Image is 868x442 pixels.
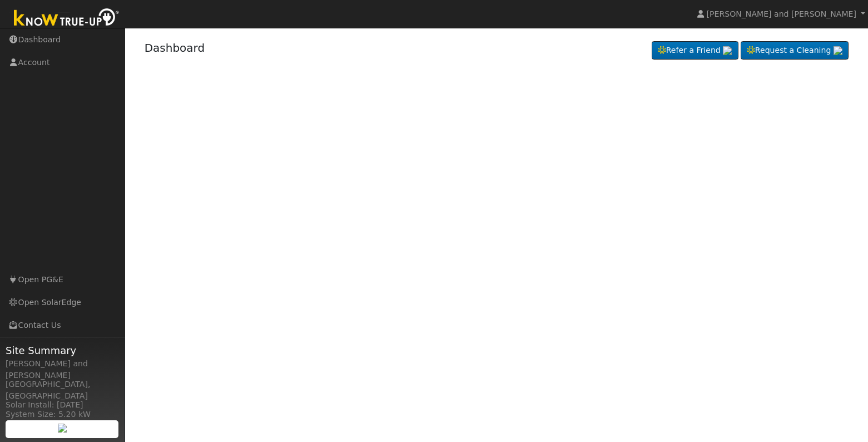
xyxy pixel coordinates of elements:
[707,9,856,18] span: [PERSON_NAME] and [PERSON_NAME]
[741,41,849,60] a: Request a Cleaning
[6,409,119,420] div: System Size: 5.20 kW
[6,399,119,411] div: Solar Install: [DATE]
[8,6,125,31] img: Know True-Up
[58,424,67,433] img: retrieve
[6,379,119,402] div: [GEOGRAPHIC_DATA], [GEOGRAPHIC_DATA]
[145,41,205,55] a: Dashboard
[723,46,732,55] img: retrieve
[652,41,738,60] a: Refer a Friend
[834,46,842,55] img: retrieve
[6,343,119,358] span: Site Summary
[6,358,119,381] div: [PERSON_NAME] and [PERSON_NAME]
